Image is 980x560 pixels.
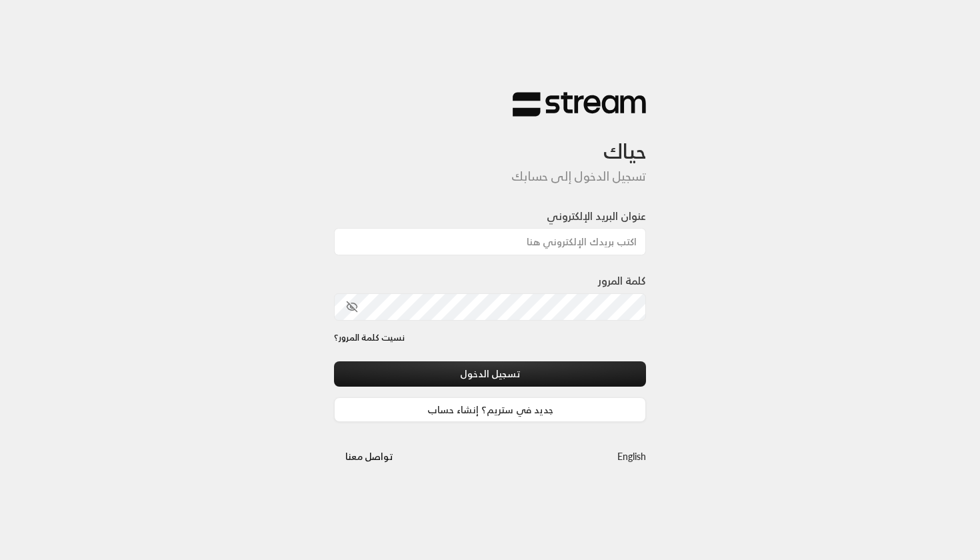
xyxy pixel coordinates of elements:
img: Stream Logo [513,91,646,117]
a: جديد في ستريم؟ إنشاء حساب [334,397,646,422]
label: عنوان البريد الإلكتروني [547,208,646,224]
a: English [617,444,646,469]
a: نسيت كلمة المرور؟ [334,331,405,345]
h5: تسجيل الدخول إلى حسابك [334,169,646,184]
button: تسجيل الدخول [334,361,646,386]
button: تواصل معنا [334,444,404,469]
a: تواصل معنا [334,448,404,465]
input: اكتب بريدك الإلكتروني هنا [334,228,646,255]
h3: حياك [334,117,646,163]
label: كلمة المرور [598,273,646,289]
button: toggle password visibility [341,295,363,318]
